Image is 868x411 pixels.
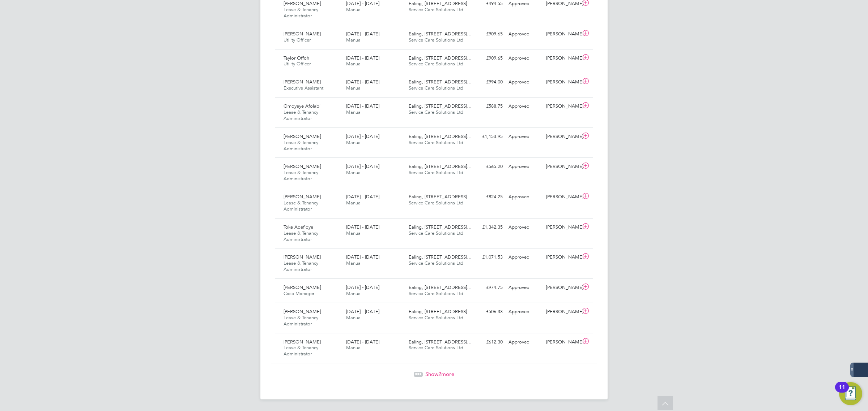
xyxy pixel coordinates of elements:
[346,139,362,146] span: Manual
[543,191,581,203] div: [PERSON_NAME]
[284,55,309,61] span: Taylor Offoh
[839,382,862,405] button: Open Resource Center, 11 new notifications
[284,7,318,19] span: Lease & Tenancy Administrator
[409,103,472,109] span: Ealing, [STREET_ADDRESS]…
[346,55,379,61] span: [DATE] - [DATE]
[409,7,463,13] span: Service Care Solutions Ltd
[543,306,581,318] div: [PERSON_NAME]
[409,55,472,61] span: Ealing, [STREET_ADDRESS]…
[346,79,379,85] span: [DATE] - [DATE]
[468,100,506,112] div: £588.75
[468,251,506,263] div: £1,071.53
[409,308,472,315] span: Ealing, [STREET_ADDRESS]…
[346,37,362,43] span: Manual
[346,308,379,315] span: [DATE] - [DATE]
[409,139,463,146] span: Service Care Solutions Ltd
[506,161,543,173] div: Approved
[346,345,362,351] span: Manual
[543,251,581,263] div: [PERSON_NAME]
[468,306,506,318] div: £506.33
[468,191,506,203] div: £824.25
[839,387,845,397] div: 11
[284,163,321,169] span: [PERSON_NAME]
[409,284,472,290] span: Ealing, [STREET_ADDRESS]…
[409,163,472,169] span: Ealing, [STREET_ADDRESS]…
[346,224,379,230] span: [DATE] - [DATE]
[346,290,362,297] span: Manual
[284,315,318,327] span: Lease & Tenancy Administrator
[284,290,314,297] span: Case Manager
[409,224,472,230] span: Ealing, [STREET_ADDRESS]…
[409,315,463,321] span: Service Care Solutions Ltd
[346,194,379,200] span: [DATE] - [DATE]
[506,282,543,294] div: Approved
[409,61,463,67] span: Service Care Solutions Ltd
[284,79,321,85] span: [PERSON_NAME]
[409,169,463,176] span: Service Care Solutions Ltd
[346,284,379,290] span: [DATE] - [DATE]
[284,0,321,7] span: [PERSON_NAME]
[284,133,321,139] span: [PERSON_NAME]
[346,163,379,169] span: [DATE] - [DATE]
[409,230,463,236] span: Service Care Solutions Ltd
[284,200,318,212] span: Lease & Tenancy Administrator
[468,336,506,348] div: £612.30
[409,254,472,260] span: Ealing, [STREET_ADDRESS]…
[409,109,463,115] span: Service Care Solutions Ltd
[468,282,506,294] div: £974.75
[506,100,543,112] div: Approved
[346,169,362,176] span: Manual
[543,161,581,173] div: [PERSON_NAME]
[409,31,472,37] span: Ealing, [STREET_ADDRESS]…
[506,191,543,203] div: Approved
[438,371,441,377] span: 2
[543,282,581,294] div: [PERSON_NAME]
[346,260,362,266] span: Manual
[284,85,323,91] span: Executive Assistant
[284,284,321,290] span: [PERSON_NAME]
[468,131,506,143] div: £1,153.95
[284,308,321,315] span: [PERSON_NAME]
[346,315,362,321] span: Manual
[284,345,318,357] span: Lease & Tenancy Administrator
[284,260,318,272] span: Lease & Tenancy Administrator
[409,37,463,43] span: Service Care Solutions Ltd
[284,169,318,182] span: Lease & Tenancy Administrator
[409,0,472,7] span: Ealing, [STREET_ADDRESS]…
[506,221,543,233] div: Approved
[468,161,506,173] div: £565.20
[284,103,320,109] span: Omoyeye Afolabi
[543,221,581,233] div: [PERSON_NAME]
[543,76,581,88] div: [PERSON_NAME]
[409,200,463,206] span: Service Care Solutions Ltd
[409,79,472,85] span: Ealing, [STREET_ADDRESS]…
[409,133,472,139] span: Ealing, [STREET_ADDRESS]…
[543,131,581,143] div: [PERSON_NAME]
[284,31,321,37] span: [PERSON_NAME]
[284,230,318,242] span: Lease & Tenancy Administrator
[468,221,506,233] div: £1,342.35
[284,194,321,200] span: [PERSON_NAME]
[346,133,379,139] span: [DATE] - [DATE]
[284,224,313,230] span: Toke Adefioye
[346,103,379,109] span: [DATE] - [DATE]
[409,339,472,345] span: Ealing, [STREET_ADDRESS]…
[468,76,506,88] div: £994.00
[284,61,311,67] span: Utility Officer
[284,254,321,260] span: [PERSON_NAME]
[346,109,362,115] span: Manual
[506,306,543,318] div: Approved
[468,28,506,40] div: £909.65
[409,260,463,266] span: Service Care Solutions Ltd
[346,200,362,206] span: Manual
[506,52,543,64] div: Approved
[506,28,543,40] div: Approved
[284,139,318,152] span: Lease & Tenancy Administrator
[346,61,362,67] span: Manual
[284,339,321,345] span: [PERSON_NAME]
[409,85,463,91] span: Service Care Solutions Ltd
[543,52,581,64] div: [PERSON_NAME]
[543,100,581,112] div: [PERSON_NAME]
[346,230,362,236] span: Manual
[543,28,581,40] div: [PERSON_NAME]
